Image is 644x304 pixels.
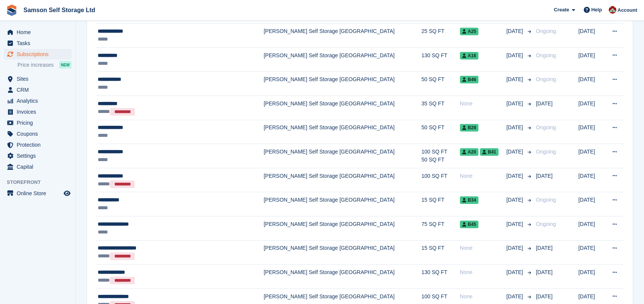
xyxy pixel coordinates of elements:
td: [DATE] [578,72,605,96]
div: None [460,100,506,108]
span: Sites [17,74,62,84]
a: menu [4,118,72,128]
a: menu [4,139,72,150]
a: menu [4,161,72,172]
span: Storefront [7,179,75,186]
td: [PERSON_NAME] Self Storage [GEOGRAPHIC_DATA] [264,72,422,96]
img: stora-icon-8386f47178a22dfd0bd8f6a31ec36ba5ce8667c1dd55bd0f319d3a0aa187defe.svg [6,5,17,16]
span: [DATE] [506,52,525,60]
td: [DATE] [578,168,605,192]
span: Coupons [17,128,62,139]
a: Preview store [63,189,72,198]
span: [DATE] [506,268,525,276]
td: [PERSON_NAME] Self Storage [GEOGRAPHIC_DATA] [264,96,422,120]
span: Home [17,27,62,38]
td: [DATE] [578,96,605,120]
a: menu [4,128,72,139]
span: [DATE] [506,124,525,132]
td: [PERSON_NAME] Self Storage [GEOGRAPHIC_DATA] [264,47,422,72]
td: 15 SQ FT [421,192,460,216]
span: A16 [460,52,478,60]
td: [DATE] [578,265,605,289]
span: Online Store [17,188,62,199]
a: Samson Self Storage Ltd [20,4,98,16]
span: [DATE] [506,172,525,180]
span: Subscriptions [17,49,62,60]
td: [DATE] [578,24,605,48]
span: B41 [480,148,499,156]
span: B34 [460,196,478,204]
span: Ongoing [536,149,556,155]
td: [DATE] [578,216,605,241]
td: 75 SQ FT [421,216,460,241]
td: [DATE] [578,192,605,216]
span: [DATE] [506,293,525,301]
span: [DATE] [506,220,525,228]
span: [DATE] [536,269,553,275]
span: Settings [17,150,62,161]
td: 130 SQ FT [421,265,460,289]
td: [PERSON_NAME] Self Storage [GEOGRAPHIC_DATA] [264,144,422,168]
td: [DATE] [578,47,605,72]
td: 15 SQ FT [421,240,460,265]
span: A25 [460,28,478,35]
td: [PERSON_NAME] Self Storage [GEOGRAPHIC_DATA] [264,216,422,241]
span: Ongoing [536,52,556,58]
span: [DATE] [536,245,553,251]
span: [DATE] [506,244,525,252]
span: Ongoing [536,221,556,227]
div: None [460,268,506,276]
td: 50 SQ FT [421,72,460,96]
td: [PERSON_NAME] Self Storage [GEOGRAPHIC_DATA] [264,120,422,144]
td: [PERSON_NAME] Self Storage [GEOGRAPHIC_DATA] [264,240,422,265]
span: Analytics [17,96,62,106]
td: 100 SQ FT [421,168,460,192]
a: menu [4,74,72,84]
a: menu [4,85,72,95]
span: Ongoing [536,197,556,203]
span: B28 [460,124,478,132]
a: menu [4,107,72,117]
td: [DATE] [578,144,605,168]
span: [DATE] [506,27,525,35]
span: Account [617,6,637,14]
div: None [460,172,506,180]
a: Price increases NEW [17,61,72,69]
span: [DATE] [506,75,525,83]
span: Price increases [17,61,54,69]
td: 25 SQ FT [421,24,460,48]
div: None [460,293,506,301]
td: 130 SQ FT [421,47,460,72]
a: menu [4,49,72,60]
div: NEW [59,61,72,69]
img: Ian [609,6,616,14]
span: Capital [17,161,62,172]
span: B46 [460,76,478,83]
span: CRM [17,85,62,95]
span: Ongoing [536,124,556,130]
span: B45 [460,221,478,228]
a: menu [4,96,72,106]
span: Protection [17,139,62,150]
td: [PERSON_NAME] Self Storage [GEOGRAPHIC_DATA] [264,265,422,289]
span: A20 [460,148,478,156]
span: Invoices [17,107,62,117]
a: menu [4,150,72,161]
a: menu [4,38,72,49]
span: [DATE] [506,148,525,156]
div: None [460,244,506,252]
span: Pricing [17,118,62,128]
td: [PERSON_NAME] Self Storage [GEOGRAPHIC_DATA] [264,24,422,48]
td: [PERSON_NAME] Self Storage [GEOGRAPHIC_DATA] [264,168,422,192]
span: [DATE] [506,100,525,108]
span: [DATE] [536,173,553,179]
span: Tasks [17,38,62,49]
a: menu [4,188,72,199]
span: [DATE] [536,100,553,107]
td: [DATE] [578,120,605,144]
td: [DATE] [578,240,605,265]
span: Ongoing [536,28,556,34]
td: [PERSON_NAME] Self Storage [GEOGRAPHIC_DATA] [264,192,422,216]
td: 100 SQ FT 50 SQ FT [421,144,460,168]
span: Create [554,6,569,14]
